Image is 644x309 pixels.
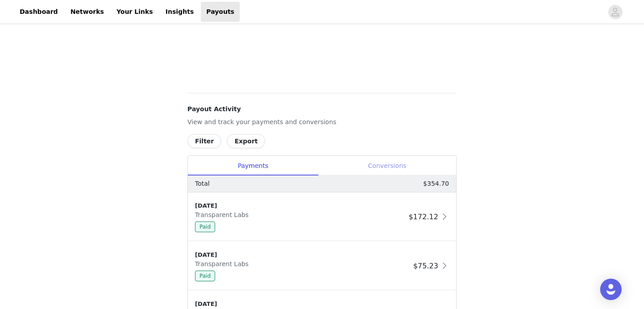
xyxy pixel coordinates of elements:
[65,2,109,22] a: Networks
[409,213,438,221] span: $172.12
[195,221,215,232] span: Paid
[188,192,456,242] div: clickable-list-item
[187,104,457,114] h4: Payout Activity
[195,271,215,281] span: Paid
[423,179,449,188] p: $354.70
[195,179,210,188] p: Total
[188,156,318,176] div: Payments
[195,201,405,210] div: [DATE]
[318,156,456,176] div: Conversions
[611,5,619,19] div: avatar
[160,2,199,22] a: Insights
[227,134,265,148] button: Export
[195,300,414,309] div: [DATE]
[201,2,240,22] a: Payouts
[187,117,457,127] p: View and track your payments and conversions
[195,260,252,267] span: Transparent Labs
[188,242,456,291] div: clickable-list-item
[600,279,622,300] div: Open Intercom Messenger
[413,262,438,270] span: $75.23
[195,251,410,259] div: [DATE]
[14,2,63,22] a: Dashboard
[195,211,252,218] span: Transparent Labs
[187,134,221,148] button: Filter
[111,2,158,22] a: Your Links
